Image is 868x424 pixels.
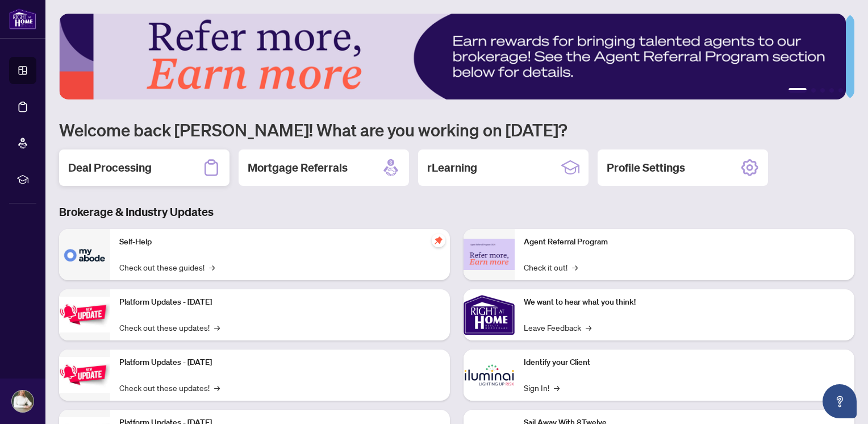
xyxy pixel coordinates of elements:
span: → [554,381,560,394]
img: Platform Updates - July 21, 2025 [59,297,110,332]
button: 2 [811,88,816,93]
img: logo [9,9,36,30]
h2: rLearning [427,160,477,176]
img: Agent Referral Program [464,239,515,270]
span: → [572,261,578,273]
a: Check out these updates!→ [119,321,220,334]
img: Self-Help [59,229,110,280]
button: 3 [820,88,825,93]
img: Slide 0 [59,14,846,99]
span: → [586,321,591,334]
button: Open asap [823,384,857,418]
a: Leave Feedback→ [524,321,591,334]
span: → [214,381,220,394]
span: → [214,321,220,334]
h2: Mortgage Referrals [248,160,348,176]
img: We want to hear what you think! [464,289,515,340]
span: pushpin [432,234,445,247]
a: Check out these guides!→ [119,261,215,273]
span: → [209,261,215,273]
a: Check out these updates!→ [119,381,220,394]
p: Identify your Client [524,356,845,369]
a: Check it out!→ [524,261,578,273]
button: 5 [838,88,843,93]
p: Self-Help [119,236,441,248]
button: 1 [788,88,807,93]
p: Agent Referral Program [524,236,845,248]
button: 4 [829,88,834,93]
p: We want to hear what you think! [524,296,845,309]
img: Platform Updates - July 8, 2025 [59,357,110,393]
h2: Profile Settings [607,160,685,176]
img: Profile Icon [12,390,34,412]
p: Platform Updates - [DATE] [119,356,441,369]
img: Identify your Client [464,350,515,401]
h2: Deal Processing [68,160,152,176]
h3: Brokerage & Industry Updates [59,204,854,220]
a: Sign In!→ [524,381,560,394]
p: Platform Updates - [DATE] [119,296,441,309]
h1: Welcome back [PERSON_NAME]! What are you working on [DATE]? [59,119,854,140]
